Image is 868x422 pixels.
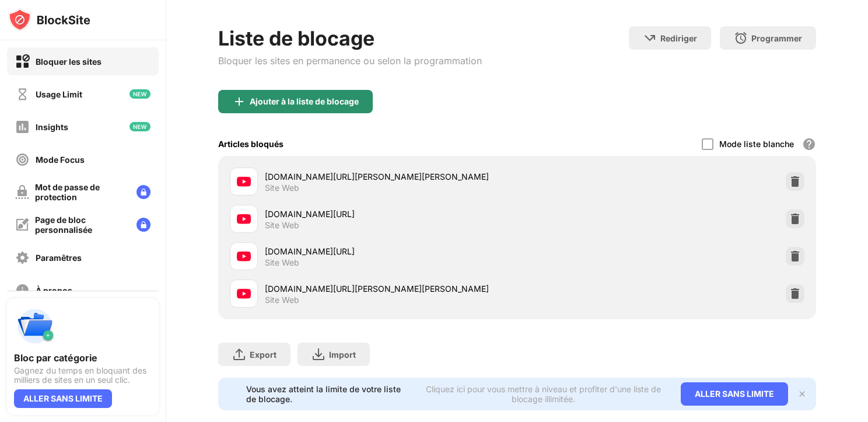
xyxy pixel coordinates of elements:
div: À propos [36,285,72,295]
div: Page de bloc personnalisée [35,215,127,235]
img: about-off.svg [15,283,30,298]
img: focus-off.svg [15,152,30,167]
div: [DOMAIN_NAME][URL][PERSON_NAME][PERSON_NAME] [265,170,517,183]
div: Bloc par catégorie [14,352,152,364]
img: password-protection-off.svg [15,185,29,199]
div: Paramêtres [36,253,82,263]
img: favicons [237,212,251,226]
div: Mode Focus [36,155,85,165]
div: Import [329,350,356,360]
img: insights-off.svg [15,120,30,134]
div: Bloquer les sites en permanence ou selon la programmation [218,55,482,67]
img: favicons [237,175,251,189]
div: [DOMAIN_NAME][URL][PERSON_NAME][PERSON_NAME] [265,283,517,295]
img: favicons [237,249,251,263]
div: Vous avez atteint la limite de votre liste de blocage. [246,384,412,404]
img: time-usage-off.svg [15,87,30,102]
img: favicons [237,287,251,301]
div: ALLER SANS LIMITE [681,382,788,406]
div: Insights [36,122,68,132]
div: Mode liste blanche [719,139,794,149]
img: lock-menu.svg [136,185,150,199]
div: Programmer [751,33,802,43]
div: Export [250,350,276,360]
div: Articles bloqués [218,139,283,149]
img: x-button.svg [797,389,807,399]
div: [DOMAIN_NAME][URL] [265,208,517,220]
div: Gagnez du temps en bloquant des milliers de sites en un seul clic. [14,366,152,385]
div: ALLER SANS LIMITE [14,389,112,408]
div: Site Web [265,183,299,193]
div: Site Web [265,220,299,231]
div: Cliquez ici pour vous mettre à niveau et profiter d'une liste de blocage illimitée. [420,384,667,404]
div: Liste de blocage [218,26,482,50]
img: new-icon.svg [129,89,150,99]
img: logo-blocksite.svg [8,8,90,32]
img: customize-block-page-off.svg [15,218,29,232]
img: push-categories.svg [14,305,56,347]
div: Rediriger [660,33,697,43]
div: [DOMAIN_NAME][URL] [265,245,517,257]
div: Mot de passe de protection [35,182,127,202]
div: Ajouter à la liste de blocage [250,97,359,106]
div: Site Web [265,257,299,268]
img: lock-menu.svg [136,218,150,232]
img: settings-off.svg [15,250,30,265]
div: Usage Limit [36,89,82,99]
div: Site Web [265,295,299,305]
div: Bloquer les sites [36,57,101,67]
img: new-icon.svg [129,122,150,131]
img: block-on.svg [15,54,30,69]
